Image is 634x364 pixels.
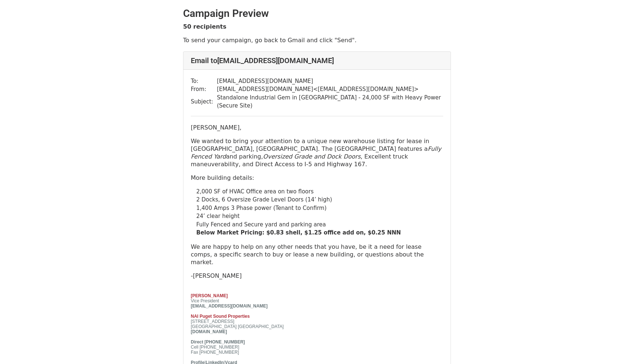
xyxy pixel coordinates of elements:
strong: Direct [PHONE_NUMBER] [191,339,245,345]
td: Subject: [191,94,217,110]
strong: 50 recipients [183,23,226,30]
li: 2,000 SF of HVAC Office area on two floors [196,188,443,196]
td: From: [191,85,217,94]
i: Fully Fenced Yard [191,145,441,160]
li: 1,400 Amps 3 Phase power (Tenant to Confirm) [196,204,443,212]
p: We are happy to help on any other needs that you have, be it a need for lease comps, a specific s... [191,243,443,266]
td: [STREET_ADDRESS] [GEOGRAPHIC_DATA] [GEOGRAPHIC_DATA] [191,319,319,329]
p: More building details: [191,174,443,182]
td: [EMAIL_ADDRESS][DOMAIN_NAME] < [EMAIL_ADDRESS][DOMAIN_NAME] > [217,85,443,94]
h2: Campaign Preview [183,7,451,20]
a: [DOMAIN_NAME] [191,329,227,334]
b: Below Market Pricing: $0.83 shell, $1.25 office add on, $0.25 NNN [196,229,401,236]
li: 24’ clear height [196,212,443,221]
td: Standalone Industrial Gem in [GEOGRAPHIC_DATA] - 24,000 SF with Heavy Power (Secure Site) [217,94,443,110]
li: Fully Fenced and Secure yard and parking area [196,221,443,229]
li: 2 Docks, 6 Oversize Grade Level Doors (14’ high) [196,196,443,204]
td: To: [191,77,217,85]
td: Cell [PHONE_NUMBER] Fax [PHONE_NUMBER] [191,339,319,355]
p: We wanted to bring your attention to a unique new warehouse listing for lease in [GEOGRAPHIC_DATA... [191,137,443,168]
td: [EMAIL_ADDRESS][DOMAIN_NAME] [217,77,443,85]
td: Vice President [191,298,319,309]
i: Oversized Grade and Dock Doors [263,153,361,160]
p: -[PERSON_NAME] [191,272,443,280]
p: To send your campaign, go back to Gmail and click "Send". [183,36,451,44]
strong: [PERSON_NAME] [191,293,228,298]
h4: Email to [EMAIL_ADDRESS][DOMAIN_NAME] [191,56,443,65]
p: [PERSON_NAME], [191,124,443,131]
strong: [EMAIL_ADDRESS][DOMAIN_NAME] [191,303,267,309]
strong: NAI Puget Sound Properties [191,314,250,319]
